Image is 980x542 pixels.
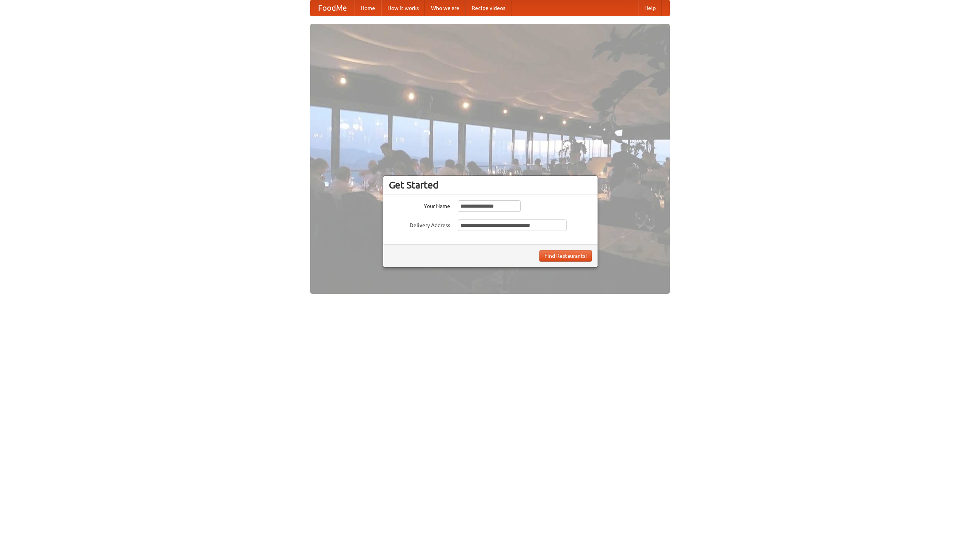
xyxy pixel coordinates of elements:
label: Your Name [389,200,450,210]
a: Recipe videos [465,0,511,16]
a: Home [354,0,381,16]
a: How it works [381,0,425,16]
a: Who we are [425,0,465,16]
a: Help [638,0,662,16]
a: FoodMe [310,0,354,16]
label: Delivery Address [389,219,450,229]
h3: Get Started [389,179,592,191]
button: Find Restaurants! [539,250,592,262]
